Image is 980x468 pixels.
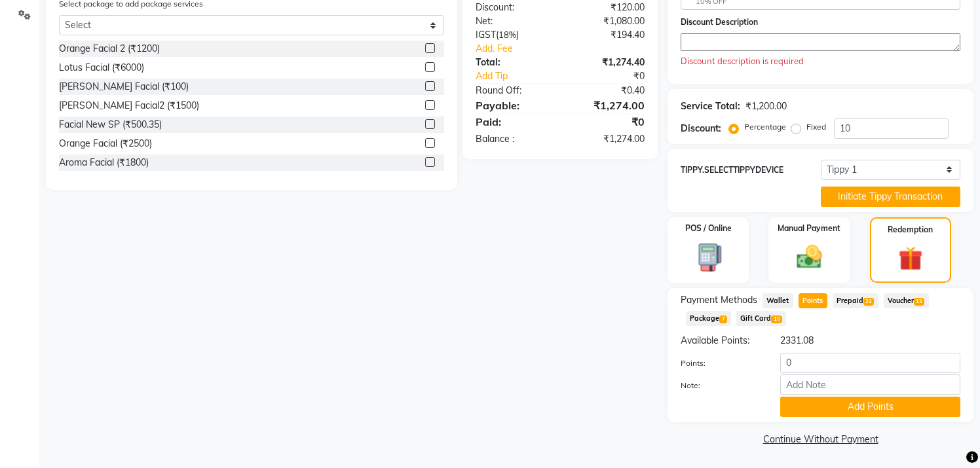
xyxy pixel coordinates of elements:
div: Balance : [466,132,560,146]
div: [PERSON_NAME] Facial2 (₹1500) [59,99,199,113]
img: _pos-terminal.svg [688,242,729,273]
label: Redemption [888,224,933,236]
input: Add Note [780,374,960,395]
label: Manual Payment [778,223,840,234]
div: Lotus Facial (₹6000) [59,61,144,75]
div: ₹1,274.40 [560,56,654,69]
label: Percentage [744,121,786,133]
div: ₹1,274.00 [560,98,654,113]
label: Points: [671,357,770,369]
a: Add. Fee [466,42,654,56]
label: Fixed [806,121,826,133]
span: Gift Card [736,311,786,326]
label: TIPPY.SELECTTIPPYDEVICE [681,164,821,176]
label: Discount Description [681,16,758,28]
span: 10 [771,315,782,323]
label: Note: [671,380,770,391]
span: Wallet [763,293,793,308]
span: 13 [914,298,924,306]
div: ₹0 [576,69,654,83]
div: ₹194.40 [560,28,654,42]
div: Paid: [466,114,560,130]
div: Net: [466,14,560,28]
a: Add Tip [466,69,576,83]
div: ₹0.40 [560,84,654,98]
div: Orange Facial (₹2500) [59,137,152,151]
div: Discount description is required [681,55,960,68]
div: Round Off: [466,84,560,98]
span: Points [799,293,827,308]
div: Available Points: [671,334,770,348]
img: _cash.svg [789,242,830,272]
label: POS / Online [685,223,732,234]
div: ₹1,274.00 [560,132,654,146]
div: Payable: [466,98,560,113]
div: Aroma Facial (₹1800) [59,156,149,170]
div: ₹1,080.00 [560,14,654,28]
span: 18% [499,29,516,40]
div: ₹0 [560,114,654,130]
span: Voucher [884,293,929,308]
div: [PERSON_NAME] Facial (₹100) [59,80,189,94]
div: ₹1,200.00 [745,99,787,113]
span: Payment Methods [681,293,757,307]
div: Discount: [466,1,560,14]
img: _gift.svg [891,243,930,274]
div: Discount: [681,122,721,135]
div: Facial New SP (₹500.35) [59,118,162,132]
button: Add Points [780,397,960,417]
div: Total: [466,56,560,69]
div: ( ) [466,28,560,42]
span: Prepaid [833,293,878,308]
span: IGST [476,29,496,41]
a: Continue Without Payment [670,433,971,446]
span: Package [686,311,731,326]
span: 23 [863,298,874,306]
button: Initiate Tippy Transaction [821,187,961,207]
div: Service Total: [681,99,740,113]
input: Points [780,353,960,373]
div: 2331.08 [770,334,970,348]
span: 7 [719,315,726,323]
div: ₹120.00 [560,1,654,14]
div: Orange Facial 2 (₹1200) [59,42,160,56]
